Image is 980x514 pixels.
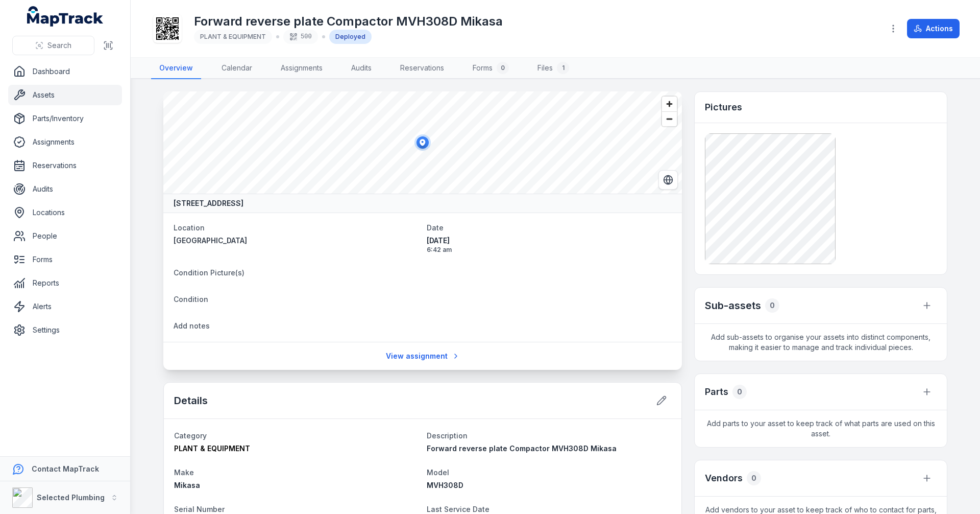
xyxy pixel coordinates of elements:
[213,58,260,79] a: Calendar
[174,505,225,513] span: Serial Number
[12,36,94,55] button: Search
[557,62,569,74] div: 1
[32,464,99,473] strong: Contact MapTrack
[427,431,468,440] span: Description
[427,246,672,254] span: 6:42 am
[427,223,444,232] span: Date
[194,13,503,30] h1: Forward reverse plate Compactor MVH308D Mikasa
[27,6,104,27] a: MapTrack
[427,505,489,513] span: Last Service Date
[427,236,672,254] time: 9/18/2025, 6:42:33 AM
[283,30,318,44] div: 500
[529,58,577,79] a: Files1
[174,268,244,277] span: Condition Picture(s)
[695,324,947,361] span: Add sub-assets to organise your assets into distinct components, making it easier to manage and t...
[662,111,677,126] button: Zoom out
[47,40,71,51] span: Search
[8,202,122,223] a: Locations
[343,58,380,79] a: Audits
[8,320,122,340] a: Settings
[174,468,194,477] span: Make
[662,97,677,111] button: Zoom in
[174,223,205,232] span: Location
[379,346,467,366] a: View assignment
[151,58,201,79] a: Overview
[427,236,672,246] span: [DATE]
[705,100,742,114] h3: Pictures
[174,198,243,208] strong: [STREET_ADDRESS]
[705,471,743,485] h3: Vendors
[174,236,419,246] a: [GEOGRAPHIC_DATA]
[8,155,122,176] a: Reservations
[907,19,960,38] button: Actions
[658,170,678,190] button: Switch to Satellite View
[273,58,331,79] a: Assignments
[392,58,452,79] a: Reservations
[8,85,122,105] a: Assets
[174,481,200,489] span: Mikasa
[732,385,747,399] div: 0
[200,33,266,40] span: PLANT & EQUIPMENT
[8,273,122,293] a: Reports
[8,249,122,270] a: Forms
[695,410,947,447] span: Add parts to your asset to keep track of what parts are used on this asset.
[497,62,509,74] div: 0
[163,91,682,194] canvas: Map
[464,58,517,79] a: Forms0
[174,295,208,303] span: Condition
[8,179,122,199] a: Audits
[8,61,122,82] a: Dashboard
[8,226,122,246] a: People
[37,493,105,502] strong: Selected Plumbing
[174,444,250,453] span: PLANT & EQUIPMENT
[705,298,761,313] h2: Sub-assets
[174,431,207,440] span: Category
[8,132,122,152] a: Assignments
[427,468,449,477] span: Model
[705,385,728,399] h3: Parts
[8,296,122,317] a: Alerts
[8,108,122,129] a: Parts/Inventory
[427,481,463,489] span: MVH308D
[174,393,208,408] h2: Details
[747,471,761,485] div: 0
[765,298,779,313] div: 0
[427,444,617,453] span: Forward reverse plate Compactor MVH308D Mikasa
[174,321,210,330] span: Add notes
[174,236,247,245] span: [GEOGRAPHIC_DATA]
[329,30,372,44] div: Deployed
